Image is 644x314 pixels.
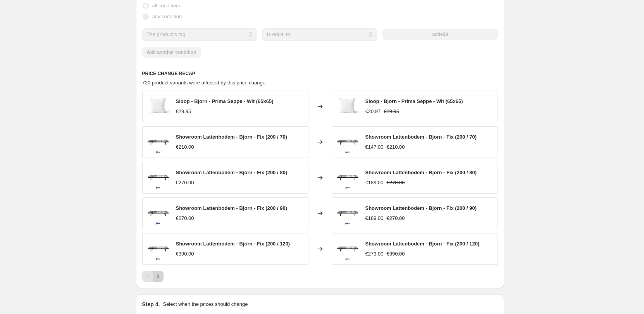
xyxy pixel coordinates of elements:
span: any condition [152,14,182,19]
img: SL_K_BJORN_PRIMA-SEPPE-SAC_WIT2_56390b74-d3d4-4241-b602-4bf65ca41c4b_80x.jpg [146,95,170,118]
span: Sloop - Bjorn - Prima Seppe - Wit (65x65) [176,98,274,104]
span: 720 product variants were affected by this price change: [142,80,267,86]
span: Showroom Lattenbodem - Bjorn - Fix (200 / 120) [365,241,480,247]
span: Showroom Lattenbodem - Bjorn - Fix (200 / 70) [365,134,477,140]
span: Showroom Lattenbodem - Bjorn - Fix (200 / 90) [365,205,477,211]
span: Sloop - Bjorn - Prima Seppe - Wit (65x65) [365,98,463,104]
span: Showroom Lattenbodem - Bjorn - Fix (200 / 70) [176,134,287,140]
div: €189.00 [365,179,384,187]
h2: Step 4. [142,300,160,308]
strike: €390.00 [387,250,405,258]
img: LB_BJORN_FIX_064b650e-3d7f-40f2-af79-a1054f57f6c5_80x.jpg [336,166,359,189]
img: LB_BJORN_FIX_064b650e-3d7f-40f2-af79-a1054f57f6c5_80x.jpg [336,202,359,225]
div: €210.00 [176,143,194,151]
img: LB_BJORN_FIX_064b650e-3d7f-40f2-af79-a1054f57f6c5_80x.jpg [146,237,170,261]
div: €270.00 [176,179,194,187]
strike: €270.00 [387,179,405,187]
span: Showroom Lattenbodem - Bjorn - Fix (200 / 80) [365,170,477,175]
img: LB_BJORN_FIX_064b650e-3d7f-40f2-af79-a1054f57f6c5_80x.jpg [146,130,170,154]
p: Select when the prices should change [163,300,248,308]
nav: Pagination [142,271,164,282]
button: Next [153,271,164,282]
div: €189.00 [365,214,384,222]
strike: €270.00 [387,214,405,222]
div: €29.95 [176,108,191,115]
strike: €29.95 [384,108,399,115]
div: €20.97 [365,108,381,115]
span: Showroom Lattenbodem - Bjorn - Fix (200 / 120) [176,241,290,247]
img: LB_BJORN_FIX_064b650e-3d7f-40f2-af79-a1054f57f6c5_80x.jpg [146,202,170,225]
div: €390.00 [176,250,194,258]
div: €273.00 [365,250,384,258]
span: Showroom Lattenbodem - Bjorn - Fix (200 / 80) [176,170,287,175]
div: €270.00 [176,214,194,222]
strike: €210.00 [387,143,405,151]
img: LB_BJORN_FIX_064b650e-3d7f-40f2-af79-a1054f57f6c5_80x.jpg [336,130,359,154]
img: LB_BJORN_FIX_064b650e-3d7f-40f2-af79-a1054f57f6c5_80x.jpg [146,166,170,189]
div: €147.00 [365,143,384,151]
span: all conditions [152,3,181,9]
h6: PRICE CHANGE RECAP [142,70,498,77]
img: LB_BJORN_FIX_064b650e-3d7f-40f2-af79-a1054f57f6c5_80x.jpg [336,237,359,261]
img: SL_K_BJORN_PRIMA-SEPPE-SAC_WIT2_56390b74-d3d4-4241-b602-4bf65ca41c4b_80x.jpg [336,95,359,118]
span: Showroom Lattenbodem - Bjorn - Fix (200 / 90) [176,205,287,211]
